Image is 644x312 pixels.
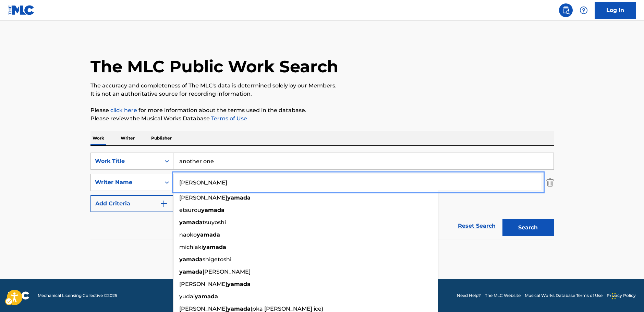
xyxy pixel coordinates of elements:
span: michiaki [179,244,203,250]
span: [PERSON_NAME] [179,281,227,287]
span: naoko [179,231,197,238]
form: Search Form [90,153,554,240]
a: Need Help? [457,292,481,299]
a: click here [110,107,137,113]
strong: yamada [201,207,224,213]
strong: yamada [227,194,251,201]
p: Please review the Musical Works Database [90,115,554,123]
strong: yamada [227,281,251,287]
p: Please for more information about the terms used in the database. [90,106,554,115]
div: Drag [612,286,616,307]
img: 9d2ae6d4665cec9f34b9.svg [160,200,168,208]
a: Terms of Use [210,115,247,122]
strong: yamada [179,268,203,275]
p: Work [90,131,106,145]
strong: yamada [197,231,220,238]
p: The accuracy and completeness of The MLC's data is determined solely by our Members. [90,82,554,90]
strong: yamada [195,293,218,300]
p: Writer [119,131,137,145]
img: help [580,6,588,14]
span: [PERSON_NAME] [203,268,251,275]
strong: yamada [179,256,203,263]
p: It is not an authoritative source for recording information. [90,90,554,98]
span: tsuyoshi [203,219,226,226]
img: Delete Criterion [546,174,554,191]
img: search [562,6,570,14]
p: Publisher [149,131,174,145]
div: Work Title [95,157,157,165]
a: Musical Works Database Terms of Use [525,292,603,299]
a: Reset Search [454,218,499,233]
span: etsurou [179,207,201,213]
a: The MLC Website [485,292,521,299]
span: [PERSON_NAME] [179,305,227,312]
span: yudai [179,293,195,300]
span: [PERSON_NAME] [179,194,227,201]
strong: yamada [179,219,203,226]
a: Privacy Policy [607,292,636,299]
input: Search... [173,174,541,191]
iframe: Hubspot Iframe [610,279,644,312]
div: Chat Widget [610,279,644,312]
strong: yamada [227,305,251,312]
button: Add Criteria [90,195,173,212]
strong: yamada [203,244,226,250]
h1: The MLC Public Work Search [90,56,338,77]
a: Log In [595,2,636,19]
span: Mechanical Licensing Collective © 2025 [38,292,117,299]
div: Writer Name [95,178,157,187]
input: Search... [173,153,554,169]
img: MLC Logo [8,5,35,15]
img: logo [8,291,29,300]
span: (pka [PERSON_NAME] ice) [251,305,323,312]
button: Search [502,219,554,236]
span: shigetoshi [203,256,231,263]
